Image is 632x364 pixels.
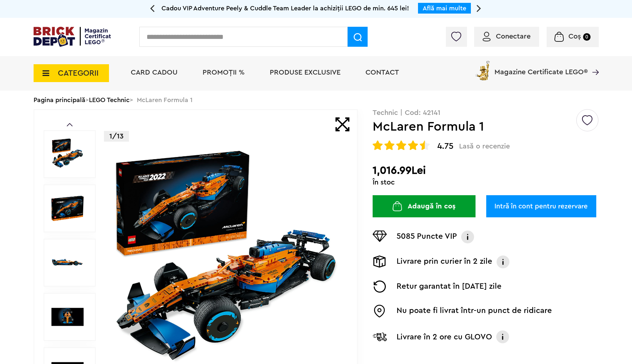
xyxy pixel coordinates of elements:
img: Info livrare prin curier [496,256,510,268]
img: Info VIP [461,231,475,243]
span: 4.75 [437,142,453,151]
img: McLaren Formula 1 LEGO 42141 [51,247,84,279]
a: LEGO Technic [89,97,130,103]
a: Pagina principală [34,97,85,103]
img: Easybox [373,305,387,318]
img: Seturi Lego McLaren Formula 1 [51,301,84,333]
p: 1/13 [104,131,129,142]
img: Livrare [373,256,387,268]
a: Află mai multe [423,5,466,11]
p: Retur garantat în [DATE] zile [397,280,502,293]
div: > > McLaren Formula 1 [34,91,599,109]
p: Livrare prin curier în 2 zile [397,256,492,268]
span: CATEGORII [58,69,99,77]
a: Conectare [483,33,531,40]
div: În stoc [373,179,599,186]
img: Puncte VIP [373,231,387,242]
a: Contact [365,69,399,76]
a: Produse exclusive [270,69,340,76]
img: Evaluare cu stele [384,140,394,150]
span: Lasă o recenzie [459,142,510,151]
a: Prev [67,123,73,126]
img: Evaluare cu stele [420,140,430,150]
p: 5085 Puncte VIP [397,231,457,243]
span: Conectare [496,33,531,40]
h1: McLaren Formula 1 [373,120,576,133]
img: Info livrare cu GLOVO [496,330,510,344]
h2: 1,016.99Lei [373,164,599,177]
img: McLaren Formula 1 [51,192,84,224]
img: Evaluare cu stele [396,140,406,150]
img: McLaren Formula 1 [51,138,84,170]
p: Nu poate fi livrat într-un punct de ridicare [397,305,552,318]
img: Evaluare cu stele [408,140,418,150]
a: Magazine Certificate LEGO® [588,59,599,66]
p: Technic | Cod: 42141 [373,109,599,116]
img: Returnare [373,280,387,293]
small: 0 [583,33,591,41]
span: Cadou VIP Adventure Peely & Cuddle Team Leader la achiziții LEGO de min. 645 lei! [161,5,409,11]
a: Card Cadou [131,69,178,76]
a: Intră în cont pentru rezervare [486,195,596,217]
p: Livrare în 2 ore cu GLOVO [397,331,492,343]
img: Evaluare cu stele [373,140,383,150]
span: Magazine Certificate LEGO® [494,59,588,76]
span: Coș [568,33,581,40]
img: Livrare Glovo [373,332,387,341]
a: PROMOȚII % [203,69,245,76]
button: Adaugă în coș [373,195,476,217]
